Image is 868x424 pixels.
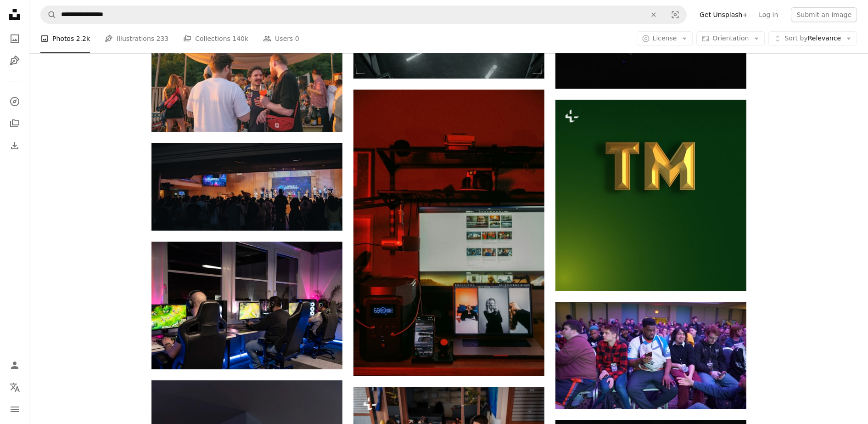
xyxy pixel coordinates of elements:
a: A crowd of people standing in front of a stage [151,182,342,191]
img: a group of men standing next to each other [151,5,342,132]
button: Submit an image [791,7,857,22]
span: License [653,34,677,42]
a: a group of men standing next to each other [151,64,342,72]
button: License [637,31,693,46]
button: Menu [6,400,24,418]
a: a laptop computer sitting on top of a desk [353,229,544,237]
img: A crowd of people standing in front of a stage [151,143,342,231]
a: Collections [6,114,24,133]
span: 233 [157,34,169,44]
a: Explore [6,92,24,111]
a: A group of people playing a video game [151,301,342,310]
button: Orientation [696,31,765,46]
button: Clear [644,6,664,23]
a: a gold letter m t on a green background [555,191,746,199]
img: a laptop computer sitting on top of a desk [353,90,544,376]
form: Find visuals sitewide [40,6,687,24]
span: 0 [295,34,299,44]
img: A group of people playing a video game [151,242,342,369]
a: Home — Unsplash [6,6,24,26]
a: Illustrations 233 [105,24,168,53]
a: Download History [6,136,24,155]
a: Log in / Sign up [6,356,24,374]
button: Sort byRelevance [768,31,857,46]
span: Orientation [712,34,749,42]
a: people sitting on chairs inside building [555,351,746,359]
button: Search Unsplash [41,6,56,23]
span: Sort by [784,34,807,42]
a: Get Unsplash+ [694,7,753,22]
a: Users 0 [263,24,299,53]
button: Language [6,378,24,396]
button: Visual search [664,6,686,23]
a: Log in [753,7,784,22]
a: Photos [6,29,24,48]
span: Relevance [784,34,841,43]
a: Illustrations [6,51,24,70]
img: people sitting on chairs inside building [555,302,746,409]
span: 140k [232,34,248,44]
a: Collections 140k [183,24,248,53]
img: a gold letter m t on a green background [555,100,746,291]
